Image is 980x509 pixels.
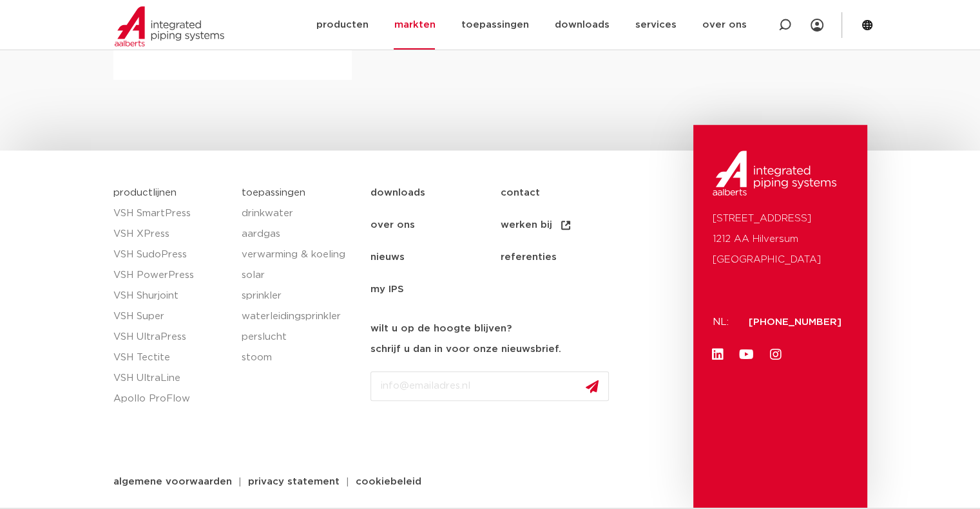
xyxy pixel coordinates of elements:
a: productlijnen [113,188,177,198]
a: drinkwater [242,203,358,224]
a: VSH Super [113,306,229,327]
a: VSH Tectite [113,347,229,368]
a: my IPS [370,273,500,306]
a: solar [242,265,358,286]
nav: Menu [370,177,687,306]
a: waterleidingsprinkler [242,306,358,327]
a: toepassingen [242,188,305,198]
a: VSH SmartPress [113,203,229,224]
a: referenties [500,241,629,273]
a: VSH PowerPress [113,265,229,286]
p: NL: [713,312,733,333]
a: stoom [242,347,358,368]
iframe: reCAPTCHA [370,411,566,461]
a: cookiebeleid [346,477,431,486]
a: privacy statement [238,477,349,486]
a: perslucht [242,327,358,347]
a: VSH SudoPress [113,245,229,265]
a: aardgas [242,224,358,245]
a: nieuws [370,241,500,273]
span: algemene voorwaarden [113,477,232,486]
span: cookiebeleid [356,477,421,486]
strong: schrijf u dan in voor onze nieuwsbrief. [370,344,561,354]
a: [PHONE_NUMBER] [749,317,841,327]
a: VSH UltraLine [113,368,229,389]
a: sprinkler [242,286,358,306]
a: downloads [370,177,500,209]
span: privacy statement [248,477,340,486]
a: VSH UltraPress [113,327,229,347]
a: Apollo ProFlow [113,389,229,409]
a: contact [500,177,629,209]
a: werken bij [500,209,629,241]
img: send.svg [586,380,599,393]
p: [STREET_ADDRESS] 1212 AA Hilversum [GEOGRAPHIC_DATA] [713,208,848,270]
strong: wilt u op de hoogte blijven? [370,324,512,333]
a: verwarming & koeling [242,245,358,265]
a: algemene voorwaarden [104,477,242,486]
a: VSH XPress [113,224,229,245]
input: info@emailadres.nl [370,371,609,401]
a: over ons [370,209,500,241]
a: VSH Shurjoint [113,286,229,306]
